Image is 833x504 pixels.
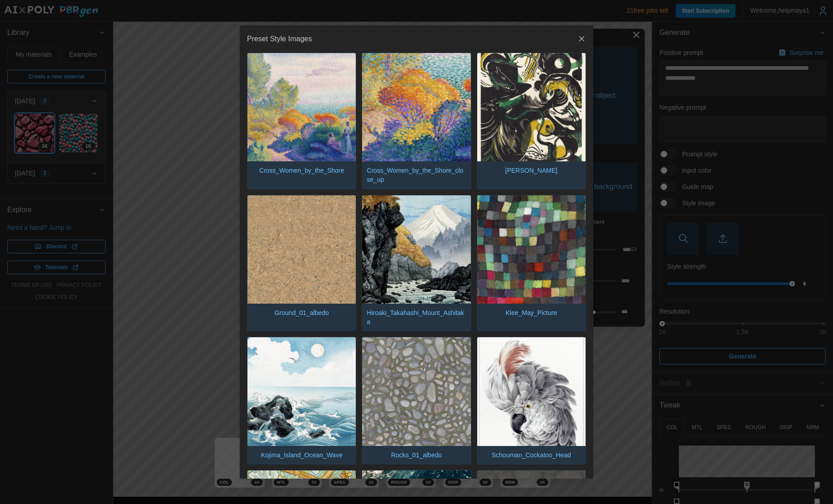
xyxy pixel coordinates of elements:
h2: Preset Style Images [247,35,312,43]
p: Cross_Women_by_the_Shore [255,161,349,179]
p: Rocks_01_albedo [387,446,446,464]
button: Kojima_Island_Ocean_Wave.jpgKojima_Island_Ocean_Wave [247,337,356,465]
img: Hiroaki_Takahashi_Mount_Ashitaka.jpg [362,195,470,304]
p: Ground_01_albedo [270,304,334,322]
p: [PERSON_NAME] [501,161,562,179]
button: Franz_Marc_Genesis_II.jpg[PERSON_NAME] [477,53,586,189]
img: Schouman_Cockatoo_Head.jpg [477,337,586,446]
button: Ground_01_albedo.jpgGround_01_albedo [247,195,356,332]
img: Kojima_Island_Ocean_Wave.jpg [247,337,356,446]
button: Klee_May_Picture.jpgKlee_May_Picture [477,195,586,332]
img: Ground_01_albedo.jpg [247,195,356,304]
img: Cross_Women_by_the_Shore_close_up.jpg [362,53,470,161]
button: Rocks_01_albedo.jpgRocks_01_albedo [362,337,471,465]
img: Cross_Women_by_the_Shore.jpg [247,53,356,161]
p: Hiroaki_Takahashi_Mount_Ashitaka [362,304,470,331]
p: Klee_May_Picture [501,304,562,322]
button: Schouman_Cockatoo_Head.jpgSchouman_Cockatoo_Head [477,337,586,465]
button: Cross_Women_by_the_Shore.jpgCross_Women_by_the_Shore [247,53,356,189]
p: Schouman_Cockatoo_Head [487,446,576,464]
img: Klee_May_Picture.jpg [477,195,586,304]
p: Cross_Women_by_the_Shore_close_up [362,161,470,189]
p: Kojima_Island_Ocean_Wave [257,446,347,464]
img: Franz_Marc_Genesis_II.jpg [477,53,586,161]
button: Cross_Women_by_the_Shore_close_up.jpgCross_Women_by_the_Shore_close_up [362,53,471,189]
button: Hiroaki_Takahashi_Mount_Ashitaka.jpgHiroaki_Takahashi_Mount_Ashitaka [362,195,471,332]
img: Rocks_01_albedo.jpg [362,337,470,446]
